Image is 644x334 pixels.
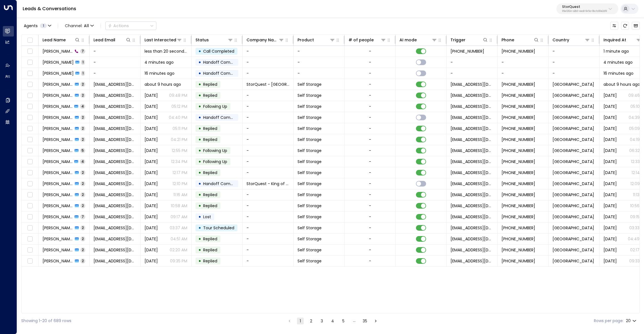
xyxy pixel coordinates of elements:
span: 2 [80,170,85,175]
span: 7 [80,49,85,53]
span: Santana Roa-rodriguez [42,214,73,220]
div: Lead Name [42,37,80,43]
span: United States [552,82,594,87]
span: +12184894673 [501,48,535,54]
div: Country [552,37,590,43]
span: Toggle select row [26,114,33,121]
div: • [198,113,201,122]
span: Sep 27, 2025 [603,159,617,164]
span: Self Storage [297,126,322,131]
span: Self Storage [297,93,322,98]
span: Self Storage [297,104,322,109]
td: - [243,200,294,211]
span: Self Storage [297,148,322,153]
span: no-reply@g5searchmarketing.com [450,137,493,142]
p: 11:16 AM [173,192,187,198]
span: Christina Meyer [42,104,73,109]
span: Replied [203,93,217,98]
div: - [369,115,371,120]
span: Self Storage [297,192,322,198]
span: about 9 hours ago [603,82,640,87]
div: Phone [501,37,539,43]
span: about 9 hours ago [144,82,181,87]
div: - [369,214,371,220]
span: no-reply-facilities@sparefoot.com [450,104,493,109]
span: Sam0601004@gmail.com [93,203,136,209]
span: George [42,59,74,65]
span: Lijia Xu [42,192,73,198]
span: Self Storage [297,214,322,220]
span: StorQuest - Oakland / San Pablo [246,82,289,87]
span: Replied [203,137,217,142]
span: Sep 27, 2025 [603,115,617,120]
td: - [243,234,294,244]
div: • [198,157,201,166]
span: 16 minutes ago [144,70,175,76]
div: - [369,93,371,98]
span: Replied [203,192,217,198]
button: Actions [105,22,156,30]
span: +18133702051 [501,170,535,175]
span: Replied [203,203,217,209]
span: no-reply-facilities@sparefoot.com [450,82,493,87]
p: 05:12 PM [171,104,187,109]
span: Yesterday [144,203,158,209]
a: Leads & Conversations [23,5,76,12]
span: charlescen415@gmail.com [93,93,136,98]
span: Replied [203,126,217,131]
span: no-reply-facilities@sparefoot.com [450,170,493,175]
span: no-reply-facilities@sparefoot.com [450,115,493,120]
span: laniercooper813@gmail.com [93,170,136,175]
span: +12132455125 [501,192,535,198]
span: +15105756534 [501,137,535,142]
td: - [243,256,294,266]
div: Last Interacted [144,37,176,43]
span: 2 [80,203,85,208]
td: - [549,68,600,79]
span: Diamond Williams [42,203,73,209]
div: Lead Email [93,37,115,43]
div: • [198,146,201,155]
div: • [198,57,201,67]
div: Trigger [450,37,466,43]
span: Agents [24,24,38,28]
span: Self Storage [297,159,322,164]
span: 2 [80,115,85,120]
span: Yesterday [144,93,158,98]
span: Yesterday [144,148,158,153]
div: # of people [348,37,386,43]
td: - [294,46,345,57]
td: - [90,57,141,68]
span: Replied [203,170,217,175]
div: Trigger [450,37,488,43]
td: - [498,68,549,79]
span: Sep 27, 2025 [603,170,617,175]
span: Self Storage [297,137,322,142]
p: 12:10 PM [173,181,187,187]
span: 4 minutes ago [144,59,174,65]
span: Toggle select row [26,191,33,198]
td: - [294,68,345,79]
span: Yesterday [144,126,158,131]
td: - [498,57,549,68]
div: Product [297,37,314,43]
span: Toggle select row [26,92,33,99]
span: +13412197451 [501,214,535,220]
span: Lanier Cooper [42,170,73,175]
button: Archived Leads [632,22,640,30]
td: - [243,211,294,222]
p: 12:55 PM [172,148,187,153]
span: Yesterday [144,137,158,142]
div: Company Name [246,37,279,43]
span: Channel: [63,22,96,30]
span: chrismeyer111574@gmail.com [93,115,136,120]
td: - [243,167,294,178]
span: 2 [80,82,85,87]
span: Toggle select row [26,103,33,110]
span: Yesterday [603,181,617,187]
td: - [549,46,600,57]
td: - [243,57,294,68]
span: Toggle select row [26,158,33,165]
span: United States [552,93,594,98]
td: - [243,134,294,145]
